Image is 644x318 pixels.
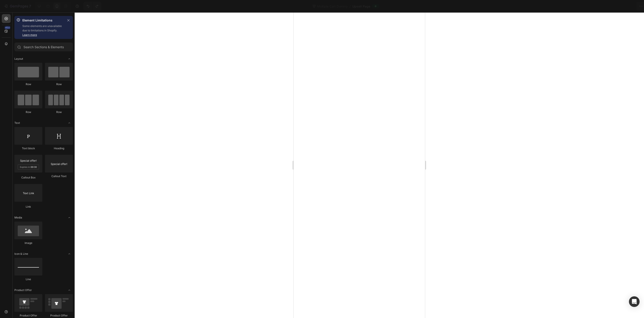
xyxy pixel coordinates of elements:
a: Learn more [22,33,37,36]
div: Text block [14,146,42,150]
div: Image [14,241,42,245]
iframe: Design area [294,12,425,318]
p: Element Limitations [22,18,64,23]
div: Product Offer [45,314,73,318]
span: Media [14,216,22,220]
div: 450 [4,26,11,29]
span: Icon & Line [14,252,28,256]
p: 7 [29,4,31,9]
button: Publish [624,2,642,11]
span: Toggle open [66,55,73,62]
span: Toggle open [66,119,73,126]
button: 7 [2,2,33,11]
div: Product Offer [14,314,42,318]
div: Callout Text [45,174,73,178]
div: Row [14,110,42,114]
div: Callout Box [14,176,42,180]
div: Heading [45,146,73,150]
div: Line [14,277,42,281]
div: Link [14,205,42,209]
div: Undo/Redo [83,2,101,11]
span: / [349,4,351,9]
span: Toggle open [66,214,73,221]
span: Save [611,4,618,8]
button: Save [607,2,622,11]
span: Text [14,121,20,125]
p: Some elements are unavailable due to limitations in Shopify. [22,24,64,37]
div: Publish [627,4,638,9]
div: Row [45,82,73,86]
span: Upsell Page [352,4,370,9]
input: Search Sections & Elements [14,42,73,51]
div: Row [45,110,73,114]
span: Product Offer [14,288,32,292]
span: Multiple Cart Dummy [316,4,349,9]
div: Row [14,82,42,86]
div: Open Intercom Messenger [629,296,640,307]
span: Toggle open [66,287,73,294]
span: Layout [14,57,23,61]
span: Toggle open [66,250,73,257]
